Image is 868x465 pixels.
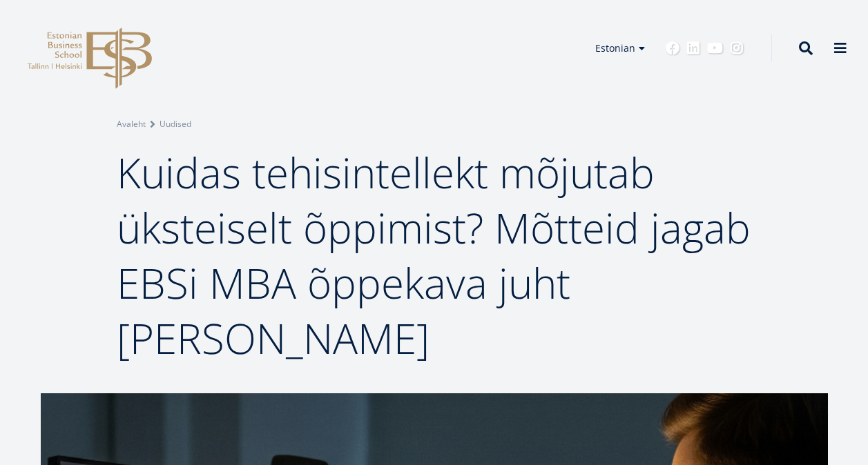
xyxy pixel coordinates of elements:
a: Uudised [160,117,191,131]
a: Linkedin [686,41,700,55]
a: Youtube [707,41,723,55]
span: Kuidas tehisintellekt mõjutab üksteiselt õppimist? Mõtteid jagab EBSi MBA õppekava juht [PERSON_N... [117,144,751,366]
a: Facebook [666,41,679,55]
a: Instagram [730,41,744,55]
a: Avaleht [117,117,146,131]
